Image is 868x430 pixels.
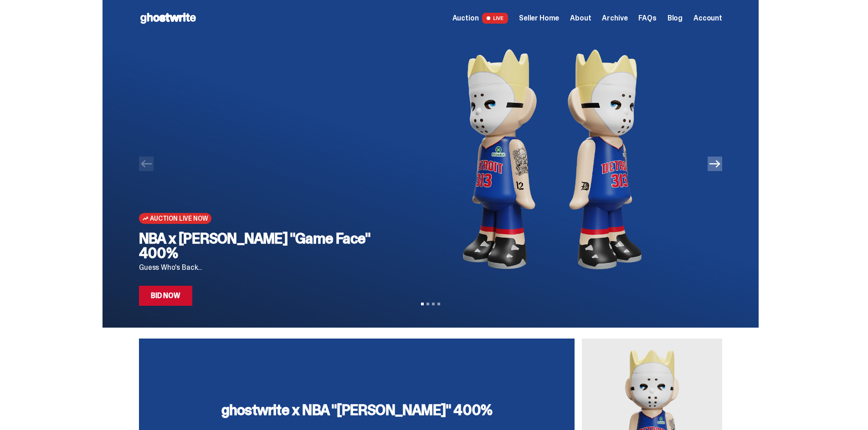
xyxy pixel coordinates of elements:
button: View slide 4 [437,303,440,305]
a: About [570,15,591,22]
button: View slide 3 [432,303,435,305]
p: Guess Who's Back... [139,264,382,271]
a: Blog [668,15,683,22]
span: Auction Live Now [150,215,208,222]
button: Previous [139,157,154,171]
a: Account [693,15,722,22]
a: Bid Now [139,286,192,306]
h2: NBA x [PERSON_NAME] "Game Face" 400% [139,231,382,260]
a: Auction LIVE [452,13,508,24]
button: View slide 1 [421,303,424,305]
img: NBA x Eminem "Game Face" 400% [396,36,708,282]
span: LIVE [482,13,508,24]
h3: ghostwrite x NBA "[PERSON_NAME]" 400% [221,403,492,417]
button: Next [708,157,722,171]
button: View slide 2 [426,303,429,305]
a: FAQs [638,15,656,22]
span: Auction [452,15,479,22]
a: Archive [602,15,627,22]
a: Seller Home [519,15,559,22]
